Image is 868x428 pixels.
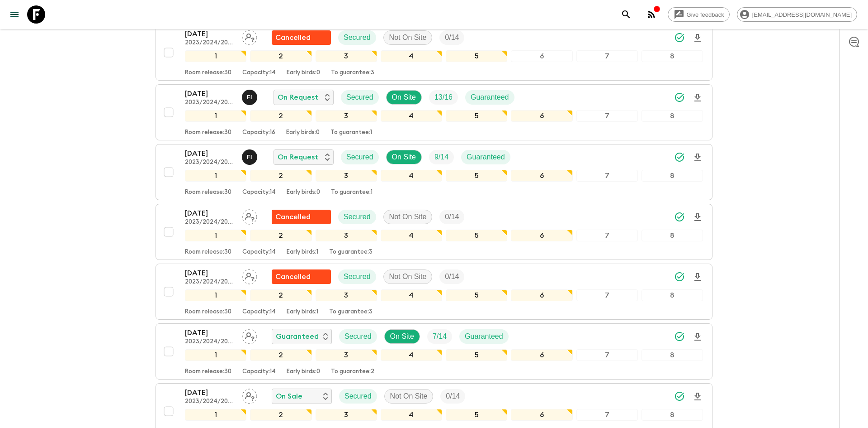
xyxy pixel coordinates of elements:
div: 1 [185,230,246,241]
div: Trip Fill [429,150,454,164]
div: Trip Fill [439,210,464,224]
div: 7 [576,50,638,62]
div: 2 [250,349,311,361]
div: 6 [511,110,572,122]
div: 8 [642,349,703,361]
button: [DATE]2023/2024/2025Faten IbrahimOn RequestSecuredOn SiteTrip FillGuaranteed12345678Room release:... [156,144,712,200]
div: [EMAIL_ADDRESS][DOMAIN_NAME] [737,7,857,22]
p: To guarantee: 3 [331,69,374,77]
svg: Synced Successfully [674,331,685,342]
svg: Download Onboarding [692,212,703,223]
div: 7 [576,349,638,361]
div: 4 [381,349,442,361]
p: Secured [344,32,371,43]
p: Room release: 30 [185,189,231,196]
div: 1 [185,409,246,421]
button: [DATE]2023/2024/2025Assign pack leaderGuaranteedSecuredOn SiteTrip FillGuaranteed12345678Room rel... [156,323,712,380]
p: To guarantee: 3 [329,249,373,256]
p: To guarantee: 1 [331,189,373,196]
div: 2 [250,50,311,62]
svg: Download Onboarding [692,391,703,402]
p: On Site [392,152,416,163]
div: 5 [446,230,507,241]
span: Assign pack leader [242,33,257,40]
span: Faten Ibrahim [242,92,259,100]
p: Cancelled [275,271,311,282]
button: [DATE]2023/2024/2025Faten IbrahimOn RequestSecuredOn SiteTrip FillGuaranteed12345678Room release:... [156,84,712,140]
button: search adventures [617,5,635,24]
div: 5 [446,349,507,361]
div: 5 [446,289,507,301]
p: On Site [392,92,416,103]
div: 4 [381,170,442,182]
span: Faten Ibrahim [242,152,259,159]
p: F I [247,154,252,161]
div: Trip Fill [439,269,464,284]
div: 4 [381,409,442,421]
div: 4 [381,50,442,62]
p: Secured [344,391,372,402]
p: 2023/2024/2025 [185,219,235,226]
p: [DATE] [185,29,235,39]
p: Guaranteed [465,331,503,342]
div: On Site [386,150,422,164]
p: Capacity: 14 [242,368,276,375]
p: 2023/2024/2025 [185,398,235,405]
span: Assign pack leader [242,391,257,399]
p: [DATE] [185,148,235,159]
svg: Synced Successfully [674,152,685,163]
div: Trip Fill [429,90,458,105]
div: Not On Site [383,269,433,284]
p: [DATE] [185,387,235,398]
button: menu [5,5,24,24]
p: Not On Site [389,32,427,43]
div: 8 [642,110,703,122]
p: 2023/2024/2025 [185,99,235,106]
div: Secured [338,210,376,224]
div: Secured [339,329,377,344]
div: 8 [642,409,703,421]
div: Not On Site [384,389,434,404]
p: To guarantee: 1 [330,129,372,136]
p: Secured [344,331,372,342]
p: 2023/2024/2025 [185,338,235,346]
p: 13 / 16 [434,92,453,103]
div: 1 [185,289,246,301]
div: Secured [339,389,377,404]
p: Guaranteed [467,152,505,163]
span: Give feedback [682,11,729,18]
p: Early birds: 0 [287,189,320,196]
p: 0 / 14 [445,32,459,43]
p: 2023/2024/2025 [185,279,235,286]
div: 7 [576,289,638,301]
div: 5 [446,50,507,62]
p: Cancelled [275,212,311,222]
div: Trip Fill [427,329,452,344]
div: 7 [576,409,638,421]
p: To guarantee: 3 [329,308,373,316]
p: Guaranteed [276,331,319,342]
p: Secured [344,271,371,282]
div: 6 [511,50,572,62]
div: 8 [642,50,703,62]
div: Secured [338,30,376,45]
p: [DATE] [185,327,235,338]
a: Give feedback [668,7,730,22]
div: 4 [381,289,442,301]
svg: Synced Successfully [674,271,685,282]
svg: Download Onboarding [692,92,703,103]
div: 8 [642,230,703,241]
button: [DATE]2023/2024/2025Assign pack leaderFlash Pack cancellationSecuredNot On SiteTrip Fill12345678R... [156,264,712,320]
p: Capacity: 14 [242,249,276,256]
div: 3 [316,110,377,122]
div: Not On Site [383,210,433,224]
p: Not On Site [389,271,427,282]
span: Assign pack leader [242,332,257,339]
svg: Synced Successfully [674,212,685,222]
p: [DATE] [185,208,235,219]
div: 6 [511,230,572,241]
p: 2023/2024/2025 [185,39,235,47]
p: On Site [390,331,414,342]
p: Not On Site [390,391,428,402]
svg: Download Onboarding [692,332,703,342]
